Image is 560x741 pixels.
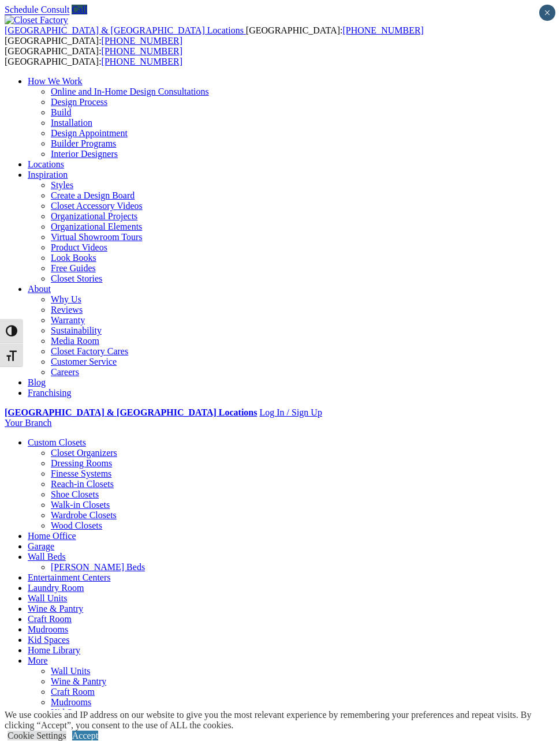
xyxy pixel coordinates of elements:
[539,5,555,21] button: Close
[5,25,244,35] span: [GEOGRAPHIC_DATA] & [GEOGRAPHIC_DATA] Locations
[72,5,87,14] a: Call
[51,367,79,377] a: Careers
[51,357,117,366] a: Customer Service
[28,159,64,169] a: Locations
[51,458,112,468] a: Dressing Rooms
[28,76,83,86] a: How We Work
[102,57,182,66] a: [PHONE_NUMBER]
[28,388,72,398] a: Franchising
[51,325,102,335] a: Sustainability
[51,118,92,128] a: Installation
[51,510,117,520] a: Wardrobe Closets
[5,407,257,417] a: [GEOGRAPHIC_DATA] & [GEOGRAPHIC_DATA] Locations
[28,377,46,387] a: Blog
[51,211,137,221] a: Organizational Projects
[51,448,117,458] a: Closet Organizers
[51,305,83,315] a: Reviews
[8,731,66,740] a: Cookie Settings
[51,500,110,510] a: Walk-in Closets
[5,46,182,66] span: [GEOGRAPHIC_DATA]: [GEOGRAPHIC_DATA]:
[51,128,128,138] a: Design Appointment
[5,5,69,14] a: Schedule Consult
[28,656,48,665] a: More menu text will display only on big screen
[5,25,246,35] a: [GEOGRAPHIC_DATA] & [GEOGRAPHIC_DATA] Locations
[28,583,84,593] a: Laundry Room
[28,645,80,655] a: Home Library
[51,139,116,148] a: Builder Programs
[51,697,91,707] a: Mudrooms
[28,624,68,634] a: Mudrooms
[51,190,135,200] a: Create a Design Board
[102,36,182,46] a: [PHONE_NUMBER]
[28,593,67,603] a: Wall Units
[28,541,54,551] a: Garage
[28,531,76,541] a: Home Office
[51,346,128,356] a: Closet Factory Cares
[342,25,423,35] a: [PHONE_NUMBER]
[5,710,560,731] div: We use cookies and IP address on our website to give you the most relevant experience by remember...
[51,232,143,242] a: Virtual Showroom Tours
[51,708,92,717] a: Kid Spaces
[5,418,51,428] a: Your Branch
[259,407,322,417] a: Log In / Sign Up
[28,170,68,179] a: Inspiration
[51,253,96,263] a: Look Books
[28,635,69,645] a: Kid Spaces
[28,284,51,294] a: About
[72,731,98,740] a: Accept
[51,469,111,478] a: Finesse Systems
[51,242,107,252] a: Product Videos
[51,87,209,96] a: Online and In-Home Design Consultations
[28,614,72,624] a: Craft Room
[28,572,111,582] a: Entertainment Centers
[51,562,145,572] a: [PERSON_NAME] Beds
[5,25,424,46] span: [GEOGRAPHIC_DATA]: [GEOGRAPHIC_DATA]:
[51,479,114,489] a: Reach-in Closets
[51,315,85,325] a: Warranty
[28,604,83,613] a: Wine & Pantry
[51,97,107,107] a: Design Process
[51,201,143,211] a: Closet Accessory Videos
[51,489,99,499] a: Shoe Closets
[51,676,106,686] a: Wine & Pantry
[51,294,81,304] a: Why Us
[5,15,68,25] img: Closet Factory
[51,336,99,346] a: Media Room
[51,222,142,231] a: Organizational Elements
[51,274,102,283] a: Closet Stories
[51,149,118,159] a: Interior Designers
[51,687,95,697] a: Craft Room
[28,437,86,447] a: Custom Closets
[51,666,90,676] a: Wall Units
[51,263,96,273] a: Free Guides
[102,46,182,56] a: [PHONE_NUMBER]
[51,521,102,530] a: Wood Closets
[28,552,66,562] a: Wall Beds
[51,107,72,117] a: Build
[51,180,73,190] a: Styles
